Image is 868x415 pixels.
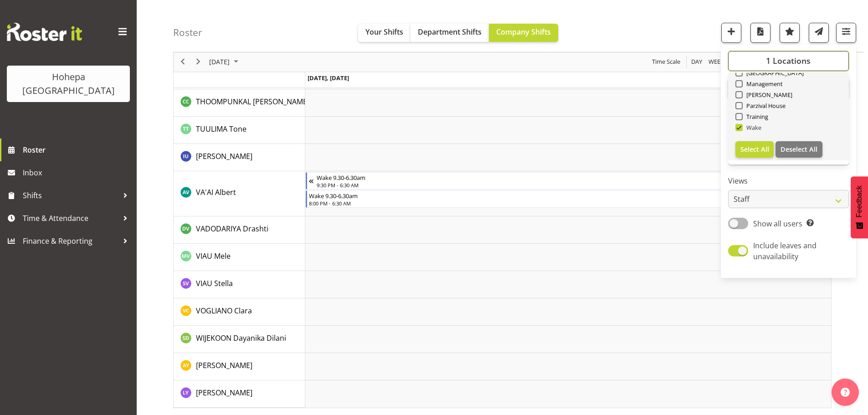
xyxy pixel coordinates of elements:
[735,141,774,158] button: Select All
[23,189,118,202] span: Shifts
[743,91,793,98] span: [PERSON_NAME]
[728,51,849,71] button: 1 Locations
[418,27,482,37] span: Department Shifts
[16,70,121,97] div: Hohepa [GEOGRAPHIC_DATA]
[196,223,268,234] a: VADODARIYA Drashti
[174,171,305,216] td: VA'AI Albert resource
[7,23,82,41] img: Rosterit website logo
[836,23,856,43] button: Filter Shifts
[753,241,817,261] span: Include leaves and unavailability
[776,141,822,158] button: Deselect All
[309,200,812,207] div: 8:00 PM - 6:30 AM
[411,24,489,42] button: Department Shifts
[306,172,831,190] div: VA'AI Albert"s event - Wake 9.30-6.30am Begin From Tuesday, August 12, 2025 at 9:30:00 PM GMT+12:...
[196,278,233,288] span: VIAU Stella
[174,117,305,144] td: TUULIMA Tone resource
[196,388,252,398] span: [PERSON_NAME]
[174,89,305,117] td: THOOMPUNKAL CHACKO Christy resource
[743,69,804,77] span: [GEOGRAPHIC_DATA]
[317,173,828,182] div: Wake 9.30-6.30am
[192,56,205,68] button: Next
[208,56,242,68] button: August 2025
[721,23,741,43] button: Add a new shift
[174,326,305,353] td: WIJEKOON Dayanika Dilani resource
[174,216,305,244] td: VADODARIYA Drashti resource
[489,24,558,42] button: Company Shifts
[196,96,309,107] a: THOOMPUNKAL [PERSON_NAME]
[196,151,252,161] span: [PERSON_NAME]
[196,333,286,343] span: WIJEKOON Dayanika Dilani
[743,102,786,109] span: Parzival House
[317,181,828,189] div: 9:30 PM - 6:30 AM
[175,52,190,72] div: previous period
[196,224,268,234] span: VADODARIYA Drashti
[196,360,252,370] span: [PERSON_NAME]
[174,144,305,171] td: UGAPO Ivandra resource
[750,23,770,43] button: Download a PDF of the roster for the current day
[174,271,305,298] td: VIAU Stella resource
[690,56,703,68] span: Day
[841,388,850,397] img: help-xxl-2.png
[196,387,252,398] a: [PERSON_NAME]
[174,380,305,408] td: YUAN Lily resource
[173,27,202,38] h4: Roster
[196,333,286,343] a: WIJEKOON Dayanika Dilani
[196,97,309,107] span: THOOMPUNKAL [PERSON_NAME]
[707,56,726,68] button: Timeline Week
[23,234,118,248] span: Finance & Reporting
[690,56,704,68] button: Timeline Day
[308,74,349,82] span: [DATE], [DATE]
[174,353,305,380] td: YEUNG Adeline resource
[190,52,206,72] div: next period
[309,191,812,200] div: Wake 9.30-6.30am
[728,176,849,187] label: Views
[358,24,411,42] button: Your Shifts
[740,145,769,154] span: Select All
[196,278,233,289] a: VIAU Stella
[196,251,231,261] span: VIAU Mele
[651,56,682,68] button: Time Scale
[196,187,236,197] span: VA'AI Albert
[206,52,244,72] div: August 13, 2025
[365,27,403,37] span: Your Shifts
[743,80,783,87] span: Management
[196,123,247,134] a: TUULIMA Tone
[196,251,231,261] a: VIAU Mele
[766,56,811,67] span: 1 Locations
[851,176,868,238] button: Feedback - Show survey
[196,306,252,316] span: VOGLIANO Clara
[196,305,252,316] a: VOGLIANO Clara
[196,360,252,371] a: [PERSON_NAME]
[196,124,247,134] span: TUULIMA Tone
[177,56,189,68] button: Previous
[496,27,551,37] span: Company Shifts
[743,124,762,131] span: Wake
[23,211,118,225] span: Time & Attendance
[780,23,800,43] button: Highlight an important date within the roster.
[708,56,725,68] span: Week
[174,298,305,326] td: VOGLIANO Clara resource
[855,185,863,217] span: Feedback
[196,187,236,198] a: VA'AI Albert
[196,151,252,162] a: [PERSON_NAME]
[651,56,681,68] span: Time Scale
[23,166,132,179] span: Inbox
[174,244,305,271] td: VIAU Mele resource
[781,145,817,154] span: Deselect All
[23,143,132,157] span: Roster
[208,56,231,68] span: [DATE]
[743,113,769,120] span: Training
[306,190,831,208] div: VA'AI Albert"s event - Wake 9.30-6.30am Begin From Wednesday, August 13, 2025 at 8:00:00 PM GMT+1...
[809,23,829,43] button: Send a list of all shifts for the selected filtered period to all rostered employees.
[753,219,802,229] span: Show all users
